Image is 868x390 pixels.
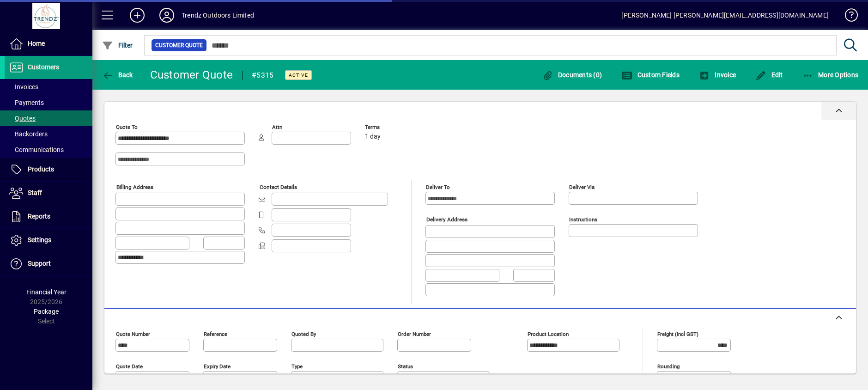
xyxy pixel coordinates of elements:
[28,40,45,47] span: Home
[365,124,420,130] span: Terms
[569,184,595,190] mat-label: Deliver via
[9,83,38,91] span: Invoices
[28,260,51,267] span: Support
[5,79,92,95] a: Invoices
[92,67,143,83] app-page-header-button: Back
[5,252,92,275] a: Support
[252,68,273,83] div: #5315
[100,37,135,54] button: Filter
[9,146,64,153] span: Communications
[426,184,450,190] mat-label: Deliver To
[122,7,152,24] button: Add
[204,363,231,369] mat-label: Expiry date
[116,330,150,337] mat-label: Quote number
[528,330,569,337] mat-label: Product location
[9,115,36,122] span: Quotes
[5,95,92,110] a: Payments
[28,63,59,71] span: Customers
[398,363,413,369] mat-label: Status
[838,2,856,32] a: Knowledge Base
[657,363,680,369] mat-label: Rounding
[28,236,51,244] span: Settings
[272,124,282,130] mat-label: Attn
[755,71,783,79] span: Edit
[621,71,680,79] span: Custom Fields
[619,67,682,83] button: Custom Fields
[5,110,92,126] a: Quotes
[116,363,143,369] mat-label: Quote date
[621,8,829,23] div: [PERSON_NAME] [PERSON_NAME][EMAIL_ADDRESS][DOMAIN_NAME]
[26,288,67,296] span: Financial Year
[5,182,92,205] a: Staff
[152,7,182,24] button: Profile
[398,330,431,337] mat-label: Order number
[569,216,597,223] mat-label: Instructions
[542,71,602,79] span: Documents (0)
[100,67,135,83] button: Back
[697,67,738,83] button: Invoice
[28,213,50,220] span: Reports
[182,8,254,23] div: Trendz Outdoors Limited
[102,42,133,49] span: Filter
[365,133,381,140] span: 1 day
[753,67,785,83] button: Edit
[5,142,92,158] a: Communications
[155,41,203,50] span: Customer Quote
[5,32,92,55] a: Home
[150,67,233,82] div: Customer Quote
[699,71,736,79] span: Invoice
[34,308,59,315] span: Package
[5,126,92,142] a: Backorders
[657,330,698,337] mat-label: Freight (incl GST)
[289,72,308,78] span: Active
[802,71,859,79] span: More Options
[5,205,92,228] a: Reports
[204,330,227,337] mat-label: Reference
[28,189,42,196] span: Staff
[9,99,44,106] span: Payments
[5,158,92,181] a: Products
[540,67,604,83] button: Documents (0)
[28,165,54,173] span: Products
[9,130,48,138] span: Backorders
[116,124,138,130] mat-label: Quote To
[102,71,133,79] span: Back
[291,330,316,337] mat-label: Quoted by
[291,363,303,369] mat-label: Type
[800,67,861,83] button: More Options
[5,229,92,252] a: Settings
